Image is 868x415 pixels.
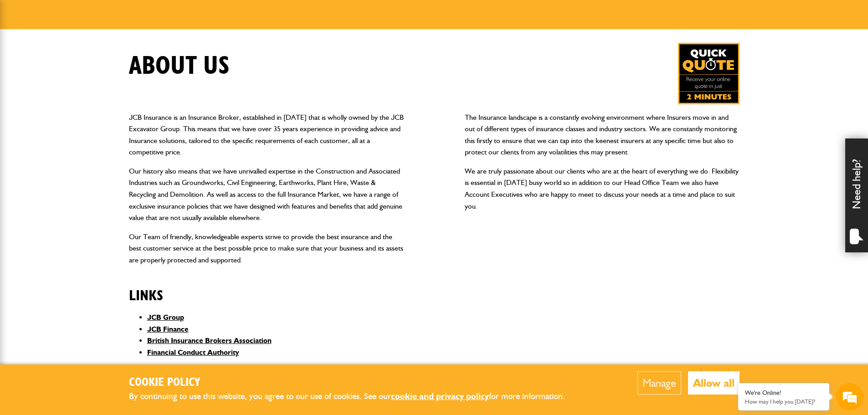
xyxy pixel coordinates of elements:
div: Need help? [845,138,868,252]
a: cookie and privacy policy [391,391,489,401]
p: Our history also means that we have unrivalled expertise in the Construction and Associated Indus... [129,165,404,224]
button: Manage [637,371,681,395]
a: British Insurance Brokers Association [147,336,272,345]
img: Quick Quote [678,43,740,104]
img: d_20077148190_company_1631870298795_20077148190 [15,51,38,63]
a: JCB Finance [147,325,189,333]
input: Enter your last name [12,84,166,104]
h2: Links [129,273,404,304]
input: Enter your phone number [12,138,166,158]
div: Minimize live chat window [149,5,171,26]
p: By continuing to use this website, you agree to our use of cookies. See our for more information. [129,389,580,404]
a: JCB Group [147,313,184,322]
h1: About us [129,51,230,82]
p: JCB Insurance is an Insurance Broker, established in [DATE] that is wholly owned by the JCB Excav... [129,112,404,158]
a: Financial Conduct Authority [147,348,239,357]
button: Allow all [688,371,740,395]
div: We're Online! [745,389,822,397]
p: How may I help you today? [745,398,822,405]
p: Our Team of friendly, knowledgeable experts strive to provide the best insurance and the best cus... [129,231,404,266]
p: We are truly passionate about our clients who are at the heart of everything we do. Flexibility i... [465,165,740,212]
input: Enter your email address [12,111,166,131]
em: Start Chat [124,281,165,293]
div: Chat with us now [47,51,153,63]
textarea: Type your message and hit 'Enter' [12,165,166,273]
a: Get your insurance quote in just 2-minutes [678,43,740,104]
h2: Cookie Policy [129,376,580,390]
p: The Insurance landscape is a constantly evolving environment where Insurers move in and out of di... [465,112,740,158]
